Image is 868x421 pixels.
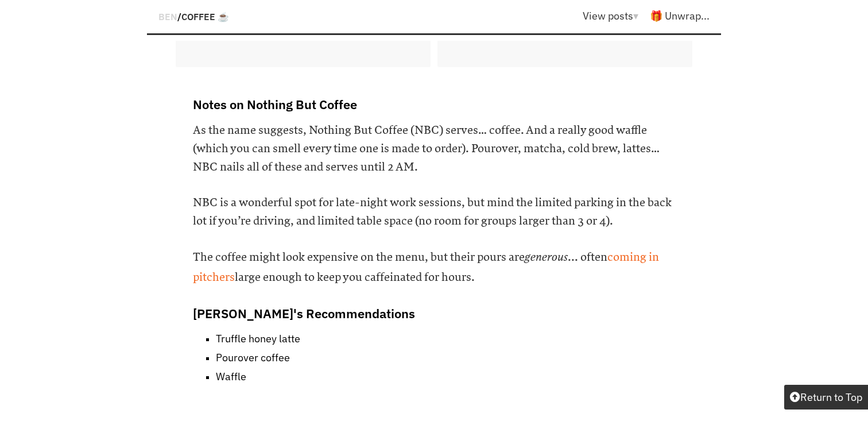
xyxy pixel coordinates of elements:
[158,11,177,22] a: BEN
[158,6,229,27] div: /
[583,9,650,22] a: View posts
[216,332,300,345] div: Truffle honey latte
[181,11,229,22] a: Coffee ☕️
[216,370,246,383] div: Waffle
[633,9,638,22] span: ▾
[193,96,675,113] h2: Notes on Nothing But Coffee
[193,250,659,284] a: coming in pitchers
[784,385,868,410] button: Return to Top
[193,194,675,230] h6: NBC is a wonderful spot for late-night work sessions, but mind the limited parking in the back lo...
[193,121,675,176] h6: As the name suggests, Nothing But Coffee (NBC) serves… coffee. And a really good waffle (which yo...
[216,351,290,364] div: Pourover coffee
[193,305,675,322] h2: [PERSON_NAME]'s Recommendations
[193,248,675,288] h6: The coffee might look expensive on the menu, but their pours are ... often large enough to keep y...
[525,250,568,264] i: generous
[650,9,710,22] a: 🎁 Unwrap...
